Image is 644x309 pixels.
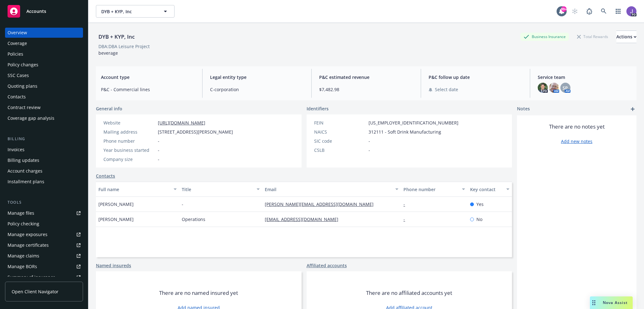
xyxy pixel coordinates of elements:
span: DYB + KYP, Inc [101,8,156,15]
span: Legal entity type [210,74,304,80]
a: Contract review [5,102,83,113]
span: Operations [182,216,205,223]
span: P&C - Commercial lines [101,86,195,93]
span: Select date [435,86,458,93]
div: Manage claims [8,251,39,261]
div: NAICS [314,129,366,135]
div: Actions [616,31,636,43]
div: Invoices [8,145,25,155]
div: Manage exposures [8,229,47,240]
div: Drag to move [590,296,598,309]
div: CSLB [314,147,366,153]
span: Nova Assist [603,300,628,305]
button: Key contact [468,182,512,197]
a: Quoting plans [5,81,83,91]
a: [EMAIL_ADDRESS][DOMAIN_NAME] [265,216,343,222]
span: [STREET_ADDRESS][PERSON_NAME] [158,129,233,135]
div: Billing updates [8,155,39,165]
div: Key contact [470,186,502,193]
a: Policies [5,49,83,59]
a: Invoices [5,145,83,155]
a: Coverage [5,38,83,48]
button: Full name [96,182,179,197]
a: [PERSON_NAME][EMAIL_ADDRESS][DOMAIN_NAME] [265,201,379,207]
span: - [158,156,159,163]
a: Manage certificates [5,240,83,250]
button: Phone number [401,182,468,197]
div: Phone number [403,186,458,193]
div: SSC Cases [8,70,29,80]
a: Manage claims [5,251,83,261]
span: - [369,138,370,144]
div: Contacts [8,92,26,102]
img: photo [538,83,548,93]
span: Identifiers [307,105,329,112]
a: Manage exposures [5,229,83,240]
a: Policy checking [5,219,83,229]
div: Full name [98,186,170,193]
button: Email [262,182,401,197]
a: - [403,216,410,222]
div: Manage files [8,208,34,218]
span: C-corporation [210,86,304,93]
div: DBA: DBA Leisure Project [98,43,150,50]
div: Website [103,119,155,126]
div: Installment plans [8,177,44,187]
span: There are no notes yet [549,123,605,130]
span: Accounts [26,9,46,14]
a: Report a Bug [583,5,596,18]
div: Overview [8,28,27,38]
span: - [158,147,159,153]
div: Manage BORs [8,262,37,272]
div: Business Insurance [520,33,569,41]
div: FEIN [314,119,366,126]
a: Manage BORs [5,262,83,272]
div: Coverage [8,38,27,48]
img: photo [626,6,636,16]
span: Service team [538,74,631,80]
a: Account charges [5,166,83,176]
button: DYB + KYP, Inc [96,5,175,18]
span: General info [96,105,122,112]
span: P&C follow up date [429,74,522,80]
div: 99+ [561,6,567,12]
a: Policy changes [5,60,83,70]
a: add [629,105,636,113]
button: Nova Assist [590,296,633,309]
a: Contacts [5,92,83,102]
div: Phone number [103,138,155,144]
img: photo [549,83,559,93]
div: Mailing address [103,129,155,135]
div: Policy changes [8,60,38,70]
a: SSC Cases [5,70,83,80]
a: Summary of insurance [5,272,83,282]
span: No [476,216,482,223]
div: Summary of insurance [8,272,55,282]
span: [US_EMPLOYER_IDENTIFICATION_NUMBER] [369,119,458,126]
div: Email [265,186,391,193]
button: Actions [616,30,636,43]
div: Contract review [8,102,41,113]
a: [URL][DOMAIN_NAME] [158,120,205,126]
a: Affiliated accounts [307,262,347,269]
span: - [158,138,159,144]
a: Manage files [5,208,83,218]
a: Add new notes [561,138,592,145]
div: Coverage gap analysis [8,113,54,123]
div: Billing [5,136,83,142]
div: Title [182,186,253,193]
div: Quoting plans [8,81,37,91]
span: [PERSON_NAME] [98,216,134,223]
span: Notes [517,105,530,113]
div: Year business started [103,147,155,153]
div: DYB + KYP, Inc [96,33,137,41]
span: $7,482.98 [319,86,413,93]
a: Coverage gap analysis [5,113,83,123]
a: Switch app [612,5,625,18]
span: There are no affiliated accounts yet [366,289,452,297]
a: - [403,201,410,207]
span: beverage [98,50,118,56]
a: Contacts [96,173,115,179]
span: - [369,147,370,153]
